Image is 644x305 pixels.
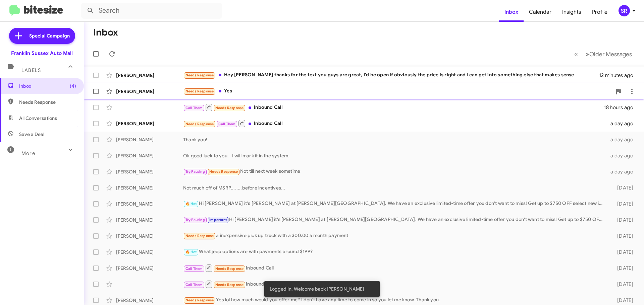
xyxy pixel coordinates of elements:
[183,168,606,175] div: Not till next week sometime
[574,50,578,58] span: «
[183,184,606,191] div: Not much off of MSRP........before incentives...
[183,87,612,95] div: Yes
[606,217,639,223] div: [DATE]
[116,184,183,191] div: [PERSON_NAME]
[183,200,606,208] div: Hi [PERSON_NAME] it's [PERSON_NAME] at [PERSON_NAME][GEOGRAPHIC_DATA]. We have an exclusive limit...
[116,265,183,272] div: [PERSON_NAME]
[116,136,183,143] div: [PERSON_NAME]
[185,73,214,77] span: Needs Response
[185,122,214,126] span: Needs Response
[11,50,73,57] div: Franklin Sussex Auto Mall
[557,2,587,22] a: Insights
[116,249,183,255] div: [PERSON_NAME]
[571,47,636,61] nav: Page navigation example
[270,286,364,292] span: Logged In. Welcome back [PERSON_NAME]
[116,168,183,175] div: [PERSON_NAME]
[587,2,613,22] a: Profile
[19,83,76,89] span: Inbox
[116,120,183,127] div: [PERSON_NAME]
[606,152,639,159] div: a day ago
[183,248,606,256] div: What jeep options are with payments around $199?
[183,216,606,224] div: Hi [PERSON_NAME] it's [PERSON_NAME] at [PERSON_NAME][GEOGRAPHIC_DATA]. We have an exclusive limit...
[19,131,44,138] span: Save a Deal
[524,2,557,22] a: Calendar
[29,32,70,39] span: Special Campaign
[589,51,632,58] span: Older Messages
[183,103,604,111] div: Inbound Call
[606,249,639,255] div: [DATE]
[185,89,214,93] span: Needs Response
[619,5,630,16] div: SR
[606,201,639,207] div: [DATE]
[116,233,183,239] div: [PERSON_NAME]
[586,50,589,58] span: »
[582,47,636,61] button: Next
[183,152,606,159] div: Ok good luck to you. I will mark it in the system.
[209,169,238,174] span: Needs Response
[93,27,118,38] h1: Inbox
[613,5,637,16] button: SR
[19,99,76,105] span: Needs Response
[116,72,183,79] div: [PERSON_NAME]
[215,283,244,287] span: Needs Response
[183,119,606,128] div: Inbound Call
[185,106,203,110] span: Call Them
[218,122,236,126] span: Call Them
[185,283,203,287] span: Call Them
[116,152,183,159] div: [PERSON_NAME]
[606,233,639,239] div: [DATE]
[116,297,183,304] div: [PERSON_NAME]
[606,136,639,143] div: a day ago
[606,168,639,175] div: a day ago
[183,232,606,240] div: a inexpensive pick up truck with a 300.00 a month payment
[183,264,606,272] div: Inbound Call
[183,136,606,143] div: Thank you!
[185,169,205,174] span: Try Pausing
[185,266,203,271] span: Call Them
[183,71,599,79] div: Hey [PERSON_NAME] thanks for the text you guys are great, I'd be open if obviously the price is r...
[215,106,244,110] span: Needs Response
[19,115,57,122] span: All Conversations
[116,201,183,207] div: [PERSON_NAME]
[570,47,582,61] button: Previous
[21,67,41,73] span: Labels
[185,298,214,302] span: Needs Response
[499,2,524,22] a: Inbox
[606,297,639,304] div: [DATE]
[185,202,197,206] span: 🔥 Hot
[606,120,639,127] div: a day ago
[183,280,606,288] div: Inbound Call
[9,28,75,44] a: Special Campaign
[606,184,639,191] div: [DATE]
[185,218,205,222] span: Try Pausing
[606,281,639,288] div: [DATE]
[185,250,197,254] span: 🔥 Hot
[81,3,222,19] input: Search
[604,104,639,111] div: 18 hours ago
[116,88,183,95] div: [PERSON_NAME]
[70,83,76,89] span: (4)
[185,234,214,238] span: Needs Response
[209,218,227,222] span: Important
[116,217,183,223] div: [PERSON_NAME]
[606,265,639,272] div: [DATE]
[183,296,606,304] div: Yes lol how much would you offer me? I don't have any time to come in so you let me know. Thank you.
[599,72,639,79] div: 12 minutes ago
[21,150,35,156] span: More
[215,266,244,271] span: Needs Response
